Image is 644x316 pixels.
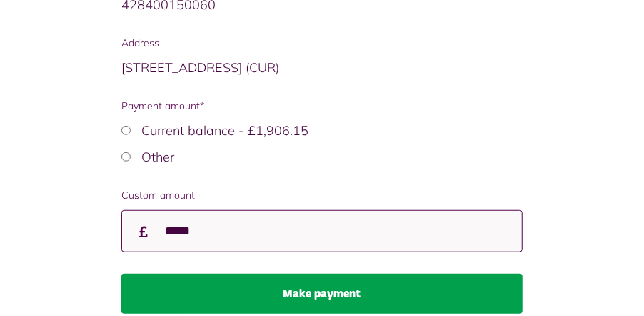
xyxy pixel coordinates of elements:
[121,274,522,314] button: Make payment
[121,59,279,76] span: [STREET_ADDRESS] (CUR)
[121,188,522,203] label: Custom amount
[141,122,308,139] label: Current balance - £1,906.15
[121,36,522,51] span: Address
[121,99,522,114] span: Payment amount*
[141,149,174,165] label: Other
